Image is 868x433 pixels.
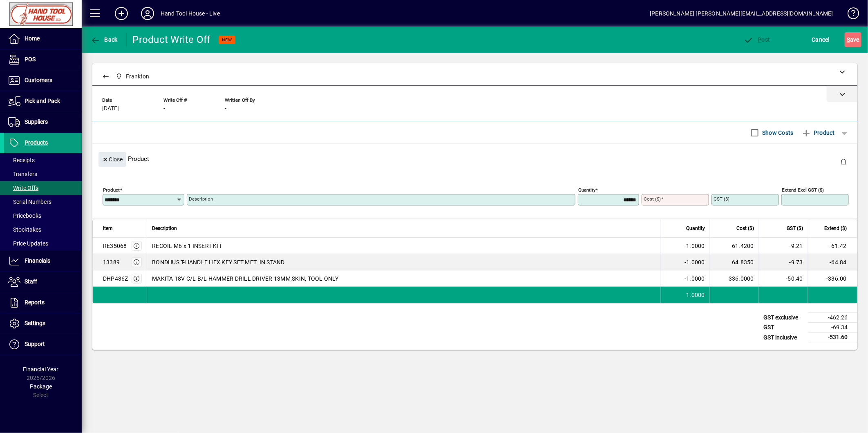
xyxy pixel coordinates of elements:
td: RECOIL M6 x 1 INSERT KIT [147,238,661,254]
span: GST ($) [787,224,803,233]
a: Customers [4,70,82,91]
a: Pricebooks [4,209,82,223]
span: Back [90,36,118,43]
span: Settings [25,320,45,326]
mat-label: Cost ($) [644,196,661,202]
td: -1.0000 [661,254,710,270]
mat-label: Product [103,187,120,193]
label: Show Costs [761,129,794,137]
mat-label: Extend excl GST ($) [782,187,824,193]
div: [PERSON_NAME] [PERSON_NAME][EMAIL_ADDRESS][DOMAIN_NAME] [650,7,833,20]
td: 1.0000 [661,287,710,303]
span: - [163,105,165,112]
span: Item [103,224,113,233]
td: 64.8350 [710,254,759,270]
span: Financials [25,257,50,264]
div: Hand Tool House - Live [161,7,220,20]
td: GST exclusive [759,313,808,323]
span: Cancel [812,33,830,46]
td: -1.0000 [661,270,710,287]
span: Pick and Pack [25,98,60,104]
td: MAKITA 18V C/L B/L HAMMER DRILL DRIVER 13MM,SKIN, TOOL ONLY [147,270,661,287]
span: [DATE] [102,105,119,112]
td: -69.34 [808,323,857,333]
td: 61.4200 [710,238,759,254]
button: Cancel [810,32,832,47]
div: Product [92,144,857,174]
span: S [847,36,850,43]
span: Products [25,139,48,146]
button: Back [88,32,120,47]
a: Pick and Pack [4,91,82,112]
span: Description [152,224,177,233]
span: Customers [25,77,52,83]
mat-label: Description [189,196,213,202]
span: P [758,36,762,43]
button: Delete [834,152,853,172]
div: 13389 [103,258,120,266]
td: -50.40 [759,270,808,287]
span: - [225,105,226,112]
a: Support [4,334,82,355]
button: Save [845,32,861,47]
td: -1.0000 [661,238,710,254]
td: -61.42 [808,238,857,254]
app-page-header-button: Back [82,32,127,47]
button: Add [108,6,134,21]
a: Knowledge Base [841,2,858,28]
span: Quantity [686,224,705,233]
span: Home [25,35,40,42]
span: NEW [222,37,232,42]
td: -336.00 [808,270,857,287]
td: 336.0000 [710,270,759,287]
a: Price Updates [4,237,82,250]
a: Transfers [4,167,82,181]
span: Staff [25,278,37,285]
span: Pricebooks [8,212,41,219]
span: Cost ($) [736,224,754,233]
span: Reports [25,299,45,306]
span: Close [102,153,123,166]
button: Close [98,152,126,167]
span: Extend ($) [824,224,847,233]
a: Receipts [4,153,82,167]
a: Settings [4,313,82,334]
span: Serial Numbers [8,199,51,205]
div: DHP486Z [103,275,128,283]
a: Write Offs [4,181,82,195]
td: GST [759,323,808,333]
span: Transfers [8,171,37,177]
mat-label: GST ($) [714,196,729,202]
span: Price Updates [8,240,48,247]
span: ave [847,33,859,46]
a: POS [4,49,82,70]
a: Suppliers [4,112,82,132]
td: -9.73 [759,254,808,270]
mat-label: Quantity [578,187,595,193]
span: ost [744,36,770,43]
span: Financial Year [23,366,59,373]
a: Stocktakes [4,223,82,237]
a: Serial Numbers [4,195,82,209]
span: Suppliers [25,118,48,125]
a: Home [4,29,82,49]
td: GST inclusive [759,333,808,343]
span: Receipts [8,157,35,163]
span: POS [25,56,36,62]
td: -531.60 [808,333,857,343]
a: Reports [4,292,82,313]
app-page-header-button: Delete [834,158,853,165]
button: Post [742,32,772,47]
td: -462.26 [808,313,857,323]
span: Support [25,341,45,347]
td: BONDHUS T-HANDLE HEX KEY SET MET. IN STAND [147,254,661,270]
span: Write Offs [8,185,38,191]
td: -64.84 [808,254,857,270]
button: Profile [134,6,161,21]
a: Staff [4,272,82,292]
div: Product Write Off [133,33,210,46]
div: RE35068 [103,242,127,250]
span: Stocktakes [8,226,41,233]
a: Financials [4,251,82,271]
app-page-header-button: Close [96,155,128,163]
